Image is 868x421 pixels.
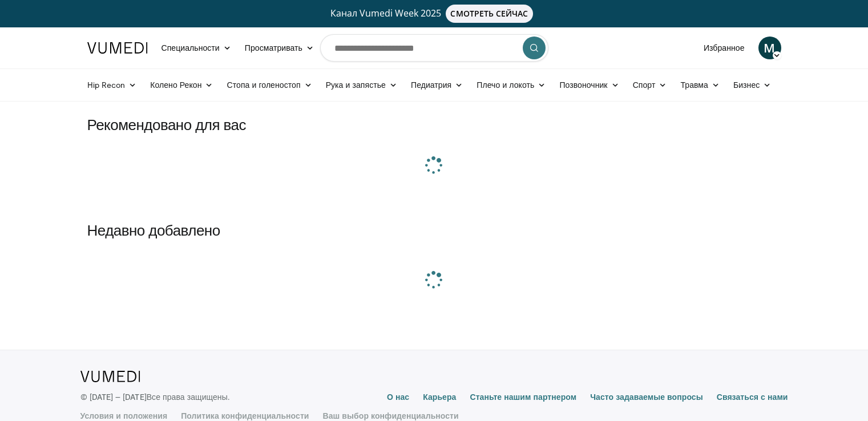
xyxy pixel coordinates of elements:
font: © [DATE] – [DATE] [80,392,147,402]
font: Условия и положения [80,411,168,420]
a: Плечо и локоть [470,74,552,96]
font: Травма [680,80,708,90]
a: Рука и запястье [319,74,404,96]
font: Часто задаваемые вопросы [590,392,703,402]
font: М [764,39,775,56]
a: Позвоночник [552,74,625,96]
a: Станьте нашим партнером [470,391,576,405]
font: Позвоночник [559,80,607,90]
a: М [758,37,781,59]
a: Педиатрия [404,74,470,96]
a: Избранное [697,37,752,59]
a: Часто задаваемые вопросы [590,391,703,405]
font: Канал Vumedi Week 2025 [330,7,441,19]
font: Специальности [162,43,220,52]
a: О нас [387,391,409,405]
a: Спорт [626,74,674,96]
font: Ваш выбор конфиденциальности [323,411,459,420]
font: Рука и запястье [326,80,386,90]
a: Стопа и голеностоп [220,74,319,96]
font: О нас [387,392,409,402]
font: Педиатрия [411,80,451,90]
a: Специальности [155,37,238,59]
font: СМОТРЕТЬ СЕЙЧАС [450,8,528,19]
a: Бизнес [726,74,778,96]
font: Все права защищены. [147,392,229,402]
font: Рекомендовано для вас [87,115,246,133]
font: Стопа и голеностоп [227,80,301,90]
a: Hip Recon [80,74,144,96]
a: Связаться с нами [717,391,788,405]
input: Поиск тем, вмешательств [320,34,548,62]
font: Связаться с нами [717,392,788,402]
font: Hip Recon [87,80,126,90]
a: Просматривать [238,37,321,59]
img: Логотип VuMedi [80,371,140,382]
font: Плечо и локоть [477,80,534,90]
font: Карьера [423,392,456,402]
font: Избранное [704,43,745,52]
a: Карьера [423,391,456,405]
font: Станьте нашим партнером [470,392,576,402]
img: Логотип VuMedi [87,42,148,54]
a: Канал Vumedi Week 2025СМОТРЕТЬ СЕЙЧАС [89,5,780,23]
a: Травма [673,74,726,96]
font: Политика конфиденциальности [181,411,309,420]
font: Колено Рекон [150,80,201,90]
font: Просматривать [245,43,302,52]
a: Колено Рекон [143,74,220,96]
font: Недавно добавлено [87,221,220,238]
font: Спорт [633,80,656,90]
font: Бизнес [733,80,760,90]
